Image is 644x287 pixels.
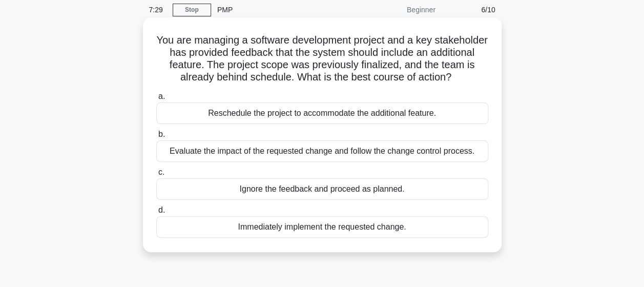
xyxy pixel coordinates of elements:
[156,216,488,238] div: Immediately implement the requested change.
[158,206,165,214] span: d.
[156,178,488,200] div: Ignore the feedback and proceed as planned.
[173,4,211,16] a: Stop
[158,130,165,138] span: b.
[155,34,489,84] h5: You are managing a software development project and a key stakeholder has provided feedback that ...
[158,168,164,176] span: c.
[158,92,165,100] span: a.
[156,140,488,162] div: Evaluate the impact of the requested change and follow the change control process.
[156,102,488,124] div: Reschedule the project to accommodate the additional feature.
